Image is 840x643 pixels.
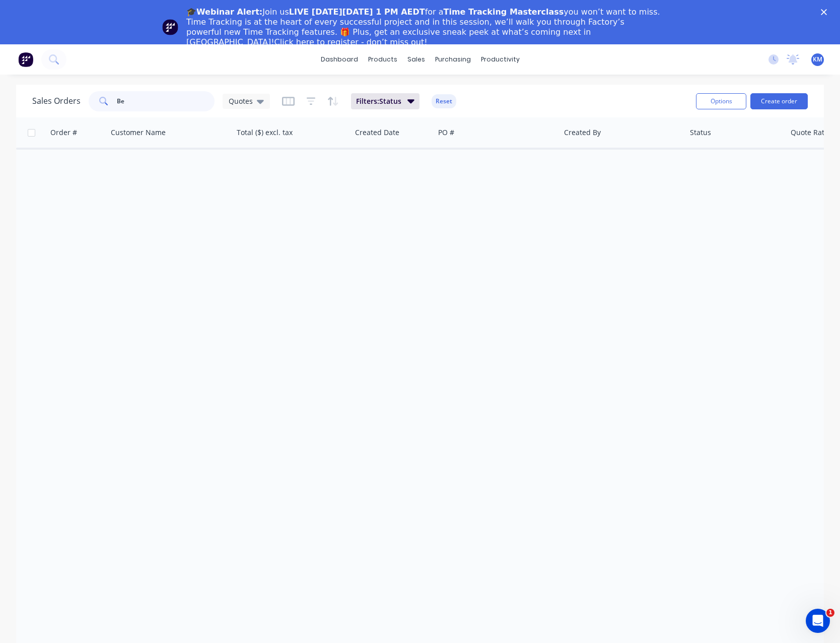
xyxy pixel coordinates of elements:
span: Quotes [229,96,253,106]
b: Time Tracking Masterclass [444,7,564,17]
h1: Sales Orders [32,96,81,106]
span: KM [813,55,822,64]
div: Customer Name [111,127,166,138]
button: Filters:Status [351,93,419,109]
a: Click here to register - don’t miss out! [274,37,428,47]
span: 1 [826,609,834,617]
div: Created Date [355,127,399,138]
button: Create order [750,93,808,109]
img: Profile image for Team [162,19,178,35]
img: Factory [18,52,33,67]
input: Search... [117,91,215,111]
div: Order # [50,127,77,138]
div: Created By [564,127,601,138]
a: dashboard [316,52,363,67]
iframe: Intercom live chat [806,609,830,633]
b: LIVE [DATE][DATE] 1 PM AEDT [289,7,425,17]
div: PO # [438,127,454,138]
b: 🎓Webinar Alert: [186,7,262,17]
div: Total ($) excl. tax [237,127,293,138]
button: Reset [432,94,456,108]
div: sales [402,52,430,67]
div: Close [821,9,831,15]
div: products [363,52,402,67]
span: Filters: Status [356,96,401,106]
div: productivity [476,52,525,67]
div: purchasing [430,52,476,67]
div: Join us for a you won’t want to miss. Time Tracking is at the heart of every successful project a... [186,7,662,47]
div: Status [690,127,711,138]
div: Quote Rating [791,127,835,138]
button: Options [696,93,746,109]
